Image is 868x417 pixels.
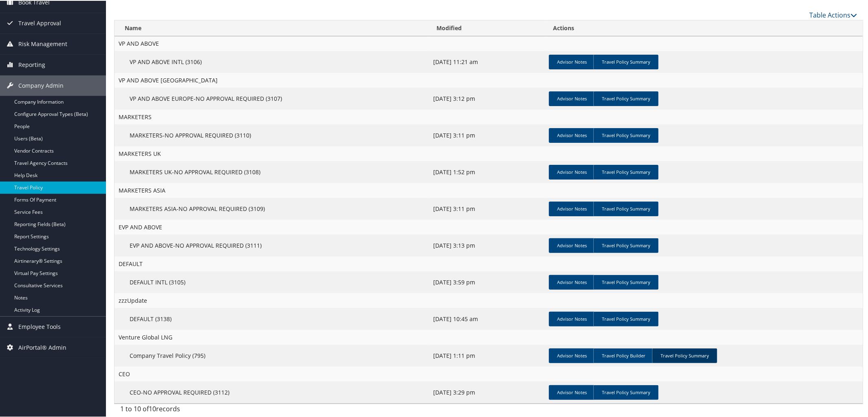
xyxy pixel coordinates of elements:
[593,348,654,362] a: Travel Policy Builder
[549,274,595,289] a: Advisor Notes
[430,344,546,366] td: [DATE] 1:11 pm
[18,33,67,53] span: Risk Management
[18,54,45,74] span: Reporting
[549,54,595,69] a: Advisor Notes
[430,87,546,109] td: [DATE] 3:12 pm
[115,293,863,307] td: zzzUpdate
[430,124,546,146] td: [DATE] 3:11 pm
[115,381,430,403] td: CEO-NO APPROVAL REQUIRED (3112)
[593,384,659,399] a: Travel Policy Summary
[115,160,430,182] td: MARKETERS UK-NO APPROVAL REQUIRED (3108)
[549,311,595,326] a: Advisor Notes
[149,404,156,413] span: 10
[549,127,595,142] a: Advisor Notes
[115,50,430,72] td: VP AND ABOVE INTL (3106)
[115,182,863,197] td: MARKETERS ASIA
[549,384,595,399] a: Advisor Notes
[115,234,430,256] td: EVP AND ABOVE-NO APPROVAL REQUIRED (3111)
[18,337,66,357] span: AirPortal® Admin
[115,87,430,109] td: VP AND ABOVE EUROPE-NO APPROVAL REQUIRED (3107)
[430,381,546,403] td: [DATE] 3:29 pm
[430,197,546,219] td: [DATE] 3:11 pm
[115,344,430,366] td: Company Travel Policy (795)
[115,35,863,50] td: VP AND ABOVE
[430,160,546,182] td: [DATE] 1:52 pm
[652,348,717,362] a: Travel Policy Summary
[115,366,863,381] td: CEO
[549,348,595,362] a: Advisor Notes
[593,91,659,105] a: Travel Policy Summary
[115,271,430,293] td: DEFAULT INTL (3105)
[549,91,595,105] a: Advisor Notes
[593,311,659,326] a: Travel Policy Summary
[593,201,659,215] a: Travel Policy Summary
[430,234,546,256] td: [DATE] 3:13 pm
[593,127,659,142] a: Travel Policy Summary
[809,10,857,19] a: Table Actions
[18,12,61,33] span: Travel Approval
[115,197,430,219] td: MARKETERS ASIA-NO APPROVAL REQUIRED (3109)
[430,20,546,35] th: Modified: activate to sort column ascending
[593,274,659,289] a: Travel Policy Summary
[115,72,863,87] td: VP AND ABOVE [GEOGRAPHIC_DATA]
[549,201,595,215] a: Advisor Notes
[549,237,595,252] a: Advisor Notes
[593,54,659,69] a: Travel Policy Summary
[546,20,863,35] th: Actions
[430,271,546,293] td: [DATE] 3:59 pm
[430,307,546,329] td: [DATE] 10:45 am
[430,50,546,72] td: [DATE] 11:21 am
[593,237,659,252] a: Travel Policy Summary
[593,164,659,179] a: Travel Policy Summary
[18,75,64,95] span: Company Admin
[115,20,430,35] th: Name: activate to sort column ascending
[115,109,863,124] td: MARKETERS
[549,164,595,179] a: Advisor Notes
[115,256,863,271] td: DEFAULT
[115,219,863,234] td: EVP AND ABOVE
[18,316,61,336] span: Employee Tools
[115,307,430,329] td: DEFAULT (3138)
[115,146,863,160] td: MARKETERS UK
[115,329,863,344] td: Venture Global LNG
[115,124,430,146] td: MARKETERS-NO APPROVAL REQUIRED (3110)
[120,403,295,417] div: 1 to 10 of records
